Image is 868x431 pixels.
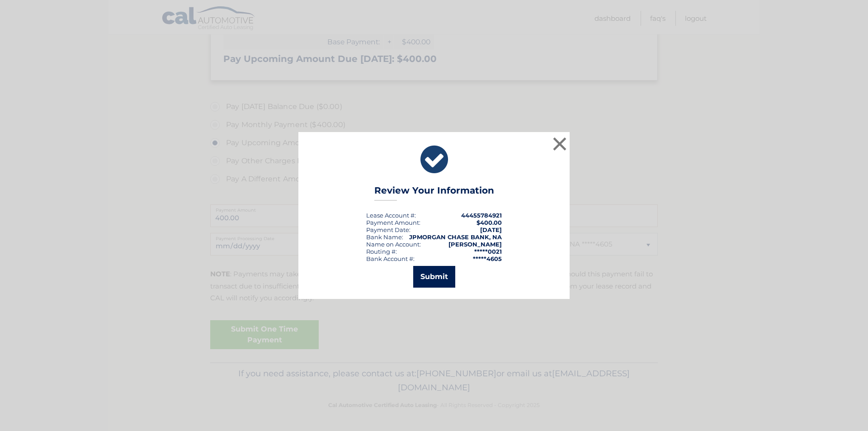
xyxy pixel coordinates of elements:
div: Lease Account #: [366,212,416,219]
div: : [366,226,410,233]
h3: Review Your Information [374,185,494,201]
strong: JPMORGAN CHASE BANK, NA [409,233,502,241]
span: Payment Date [366,226,409,233]
div: Bank Name: [366,233,403,241]
span: $400.00 [476,219,502,226]
div: Routing #: [366,248,397,255]
div: Bank Account #: [366,255,415,262]
div: Name on Account: [366,241,421,248]
strong: [PERSON_NAME] [448,241,502,248]
strong: 44455784921 [461,212,502,219]
span: [DATE] [480,226,502,233]
div: Payment Amount: [366,219,420,226]
button: Submit [413,266,455,288]
button: × [551,135,569,153]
